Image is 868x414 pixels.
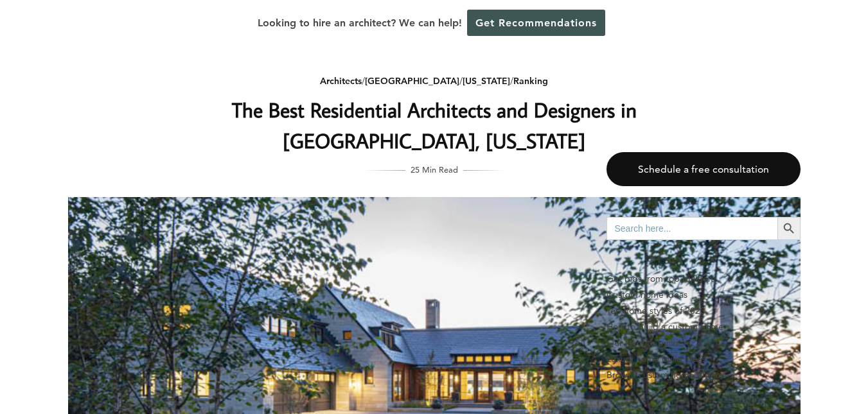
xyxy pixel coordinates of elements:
a: [US_STATE] [463,75,510,87]
a: [GEOGRAPHIC_DATA] [365,75,459,87]
a: Architects [320,75,362,87]
div: / / / [178,73,691,89]
a: Get Recommendations [467,10,605,36]
a: Ranking [513,75,548,87]
span: 25 Min Read [411,162,458,177]
h1: The Best Residential Architects and Designers in [GEOGRAPHIC_DATA], [US_STATE] [178,94,691,156]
